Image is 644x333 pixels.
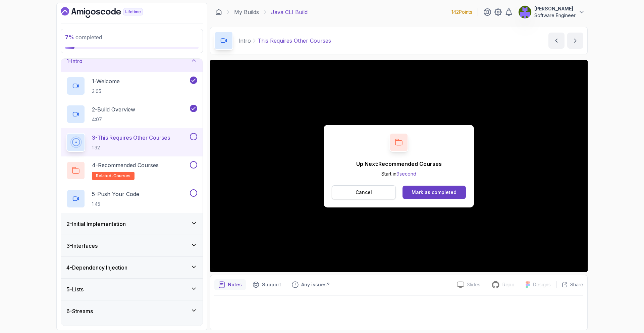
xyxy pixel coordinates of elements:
[288,279,333,290] button: Feedback button
[534,12,576,19] p: Software Engineer
[65,34,102,41] span: completed
[61,257,203,278] button: 4-Dependency Injection
[92,134,170,142] p: 3 - This Requires Other Courses
[61,235,203,256] button: 3-Interfaces
[570,281,583,288] p: Share
[210,60,588,272] iframe: 2 - This Requires Ohter Courses
[301,281,329,288] p: Any issues?
[556,281,583,288] button: Share
[215,9,222,15] a: Dashboard
[92,201,139,207] p: 1:45
[92,116,135,123] p: 4:07
[356,171,442,177] p: Start in
[92,161,159,169] p: 4 - Recommended Courses
[65,34,74,41] span: 7 %
[249,279,285,290] button: Support button
[61,213,203,235] button: 2-Initial Implementation
[396,171,416,177] span: 9 second
[518,5,585,19] button: user profile image[PERSON_NAME]Software Engineer
[61,7,158,18] a: Dashboard
[92,88,120,95] p: 3:05
[228,281,242,288] p: Notes
[96,173,130,179] span: related-courses
[66,220,126,228] h3: 2 - Initial Implementation
[66,307,93,315] h3: 6 - Streams
[238,37,251,45] p: Intro
[451,9,472,15] p: 142 Points
[258,37,331,45] p: This Requires Other Courses
[66,133,197,152] button: 3-This Requires Other Courses1:32
[534,5,576,12] p: [PERSON_NAME]
[234,8,259,16] a: My Builds
[502,281,515,288] p: Repo
[92,190,139,198] p: 5 - Push Your Code
[92,105,135,113] p: 2 - Build Overview
[92,77,120,85] p: 1 - Welcome
[467,281,480,288] p: Slides
[533,281,551,288] p: Designs
[66,264,127,272] h3: 4 - Dependency Injection
[356,160,442,168] p: Up Next: Recommended Courses
[519,6,531,18] img: user profile image
[61,300,203,322] button: 6-Streams
[92,144,170,151] p: 1:32
[66,285,84,293] h3: 5 - Lists
[567,33,583,49] button: next content
[412,189,457,196] div: Mark as completed
[214,279,246,290] button: notes button
[66,57,83,65] h3: 1 - Intro
[66,77,197,95] button: 1-Welcome3:05
[262,281,281,288] p: Support
[548,33,565,49] button: previous content
[66,105,197,124] button: 2-Build Overview4:07
[271,8,308,16] p: Java CLI Build
[61,279,203,300] button: 5-Lists
[61,50,203,72] button: 1-Intro
[66,242,98,250] h3: 3 - Interfaces
[402,186,466,199] button: Mark as completed
[332,185,396,199] button: Cancel
[356,189,372,196] p: Cancel
[66,189,197,208] button: 5-Push Your Code1:45
[66,161,197,180] button: 4-Recommended Coursesrelated-courses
